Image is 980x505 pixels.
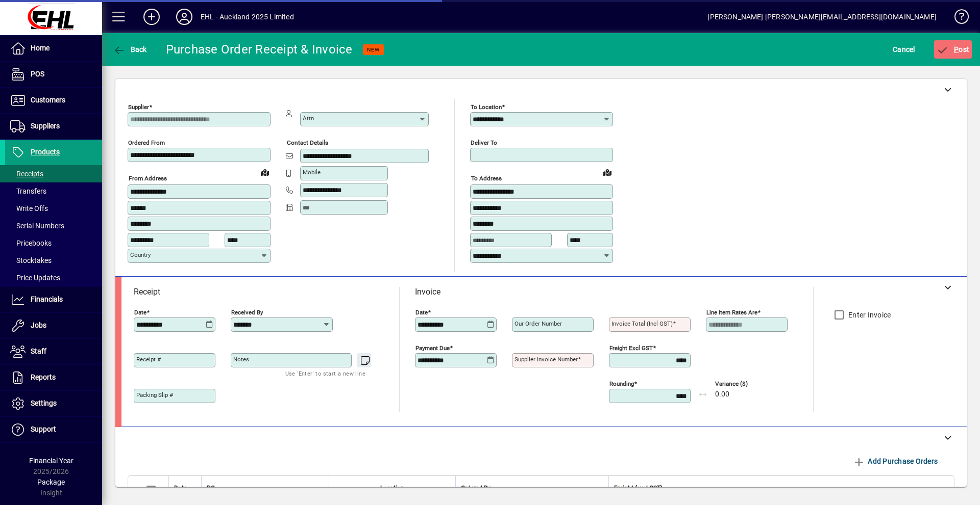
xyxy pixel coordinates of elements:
[5,217,102,234] a: Serial Numbers
[207,483,215,494] span: PO
[947,2,967,35] a: Knowledge Base
[5,417,102,442] a: Support
[5,165,102,182] a: Receipts
[853,453,938,469] span: Add Purchase Orders
[715,390,729,398] span: 0.00
[611,320,673,327] mat-label: Invoice Total (incl GST)
[231,309,263,316] mat-label: Received by
[166,41,353,58] div: Purchase Order Receipt & Invoice
[31,96,65,104] span: Customers
[706,309,757,316] mat-label: Line item rates are
[10,170,43,178] span: Receipts
[707,9,937,25] div: [PERSON_NAME] [PERSON_NAME][EMAIL_ADDRESS][DOMAIN_NAME]
[233,356,249,363] mat-label: Notes
[5,365,102,390] a: Reports
[10,256,52,264] span: Stocktakes
[614,483,663,494] span: Freight (excl GST)
[174,483,187,494] span: Date
[5,200,102,217] a: Write Offs
[849,452,942,470] button: Add Purchase Orders
[257,164,273,180] a: View on map
[461,483,603,494] div: Ordered By
[5,88,102,113] a: Customers
[614,483,941,494] div: Freight (excl GST)
[136,391,173,398] mat-label: Packing Slip #
[285,367,365,379] mat-hint: Use 'Enter' to start a new line
[5,287,102,312] a: Financials
[934,40,972,59] button: Post
[31,373,56,381] span: Reports
[5,234,102,252] a: Pricebooks
[110,40,150,59] button: Back
[5,114,102,139] a: Suppliers
[31,347,46,355] span: Staff
[31,295,63,303] span: Financials
[303,115,314,122] mat-label: Attn
[367,46,380,53] span: NEW
[10,222,64,230] span: Serial Numbers
[31,425,56,433] span: Support
[31,148,60,156] span: Products
[937,45,970,54] span: ost
[31,321,46,329] span: Jobs
[890,40,918,59] button: Cancel
[134,309,146,316] mat-label: Date
[5,62,102,87] a: POS
[599,164,616,180] a: View on map
[415,309,428,316] mat-label: Date
[201,9,294,25] div: EHL - Auckland 2025 Limited
[471,139,497,146] mat-label: Deliver To
[130,251,151,258] mat-label: Country
[5,391,102,416] a: Settings
[113,45,147,54] span: Back
[128,139,165,146] mat-label: Ordered from
[609,380,634,387] mat-label: Rounding
[5,269,102,286] a: Price Updates
[415,344,450,352] mat-label: Payment due
[31,399,57,407] span: Settings
[31,70,44,78] span: POS
[168,8,201,26] button: Profile
[5,182,102,200] a: Transfers
[135,8,168,26] button: Add
[29,457,73,465] span: Financial Year
[174,483,196,494] div: Date
[846,310,891,320] label: Enter Invoice
[10,204,48,212] span: Write Offs
[5,339,102,364] a: Staff
[893,41,915,58] span: Cancel
[5,313,102,338] a: Jobs
[31,122,60,130] span: Suppliers
[102,40,158,59] app-page-header-button: Back
[303,169,321,176] mat-label: Mobile
[10,187,46,195] span: Transfers
[461,483,491,494] span: Ordered By
[514,320,562,327] mat-label: Our order number
[5,36,102,61] a: Home
[954,45,959,54] span: P
[471,103,502,111] mat-label: To location
[514,356,578,363] mat-label: Supplier invoice number
[10,239,52,247] span: Pricebooks
[5,252,102,269] a: Stocktakes
[715,381,776,387] span: Variance ($)
[31,44,50,52] span: Home
[128,103,149,111] mat-label: Supplier
[380,483,404,494] span: Location
[10,274,60,282] span: Price Updates
[37,478,65,486] span: Package
[609,344,653,352] mat-label: Freight excl GST
[136,356,161,363] mat-label: Receipt #
[207,483,324,494] div: PO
